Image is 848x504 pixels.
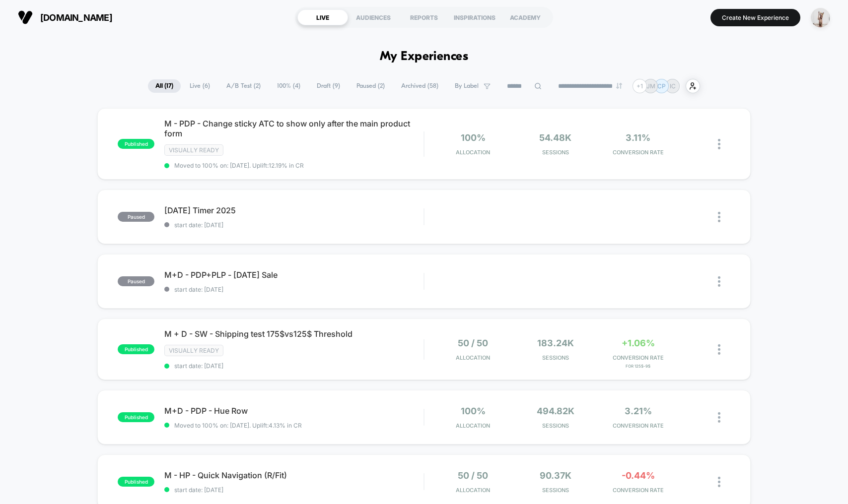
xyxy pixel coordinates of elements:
[458,338,488,348] span: 50 / 50
[718,139,720,149] img: close
[118,276,154,286] span: paused
[309,79,348,93] span: Draft ( 9 )
[164,406,424,416] span: M+D - PDP - Hue Row
[540,470,571,481] span: 90.37k
[449,9,500,25] div: INSPIRATIONS
[646,82,655,90] p: JM
[811,8,830,27] img: ppic
[517,354,594,361] span: Sessions
[537,338,574,348] span: 183.24k
[15,9,115,25] button: [DOMAIN_NAME]
[626,132,650,143] span: 3.11%
[394,79,446,93] span: Archived ( 58 )
[164,486,424,494] span: start date: [DATE]
[599,422,677,429] span: CONVERSION RATE
[164,221,424,229] span: start date: [DATE]
[174,162,304,169] span: Moved to 100% on: [DATE] . Uplift: 12.19% in CR
[616,83,622,89] img: end
[164,205,424,215] span: [DATE] Timer 2025
[657,82,666,90] p: CP
[633,79,647,93] div: + 1
[599,354,677,361] span: CONVERSION RATE
[517,149,594,156] span: Sessions
[456,149,490,156] span: Allocation
[718,477,720,487] img: close
[182,79,217,93] span: Live ( 6 )
[118,344,154,354] span: published
[219,79,268,93] span: A/B Test ( 2 )
[164,144,223,156] span: Visually ready
[599,487,677,494] span: CONVERSION RATE
[808,7,833,28] button: ppic
[456,354,490,361] span: Allocation
[456,422,490,429] span: Allocation
[174,422,302,429] span: Moved to 100% on: [DATE] . Uplift: 4.13% in CR
[599,149,677,156] span: CONVERSION RATE
[164,345,223,356] span: Visually ready
[18,10,33,25] img: Visually logo
[118,139,154,149] span: published
[500,9,551,25] div: ACADEMY
[625,406,652,416] span: 3.21%
[349,79,392,93] span: Paused ( 2 )
[399,9,449,25] div: REPORTS
[164,270,424,280] span: M+D - PDP+PLP - [DATE] Sale
[710,9,800,26] button: Create New Experience
[297,9,348,25] div: LIVE
[40,12,112,23] span: [DOMAIN_NAME]
[539,132,571,143] span: 54.48k
[461,132,486,143] span: 100%
[118,212,154,222] span: paused
[164,286,424,293] span: start date: [DATE]
[622,470,655,481] span: -0.44%
[718,276,720,287] img: close
[456,487,490,494] span: Allocation
[118,477,154,487] span: published
[517,422,594,429] span: Sessions
[718,344,720,355] img: close
[348,9,399,25] div: AUDIENCES
[537,406,574,416] span: 494.82k
[164,119,424,138] span: M - PDP - Change sticky ATC to show only after the main product form
[622,338,655,348] span: +1.06%
[458,470,488,481] span: 50 / 50
[270,79,308,93] span: 100% ( 4 )
[599,364,677,369] span: for 125$-9$
[380,50,469,64] h1: My Experiences
[164,362,424,370] span: start date: [DATE]
[148,79,181,93] span: All ( 17 )
[455,82,479,90] span: By Label
[718,412,720,423] img: close
[718,212,720,222] img: close
[118,412,154,422] span: published
[517,487,594,494] span: Sessions
[670,82,676,90] p: IC
[461,406,486,416] span: 100%
[164,329,424,339] span: M + D - SW - Shipping test 175$vs125$ Threshold
[164,470,424,480] span: M - HP - Quick Navigation (R/Fit)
